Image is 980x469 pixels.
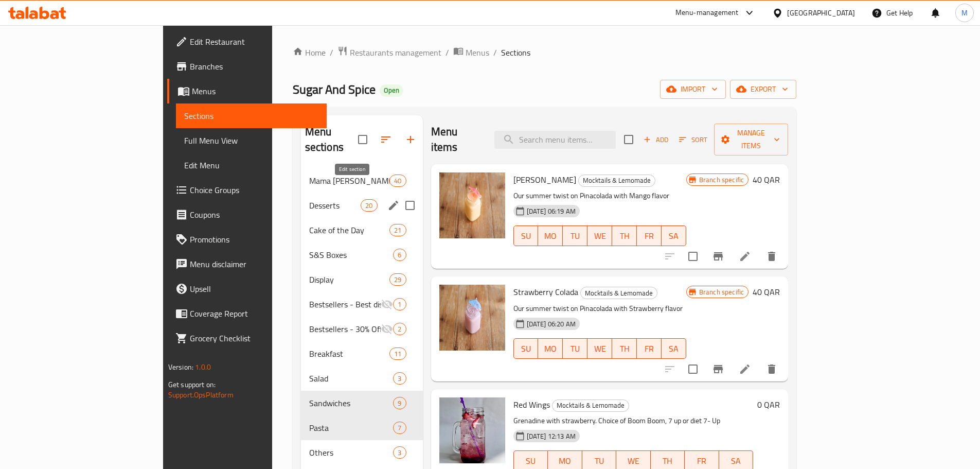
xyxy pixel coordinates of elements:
[676,132,710,148] button: Sort
[167,227,327,252] a: Promotions
[190,60,318,73] span: Branches
[184,159,318,171] span: Edit Menu
[466,46,489,59] span: Menus
[167,252,327,276] a: Menu disclaimer
[689,454,715,468] span: FR
[393,397,406,409] div: items
[176,128,327,153] a: Full Menu View
[513,189,686,202] p: Our summer twist on Pinacolada with Mango flavor
[542,229,559,244] span: MO
[301,341,423,366] div: Breakfast11
[309,348,390,360] span: Breakfast
[739,250,751,263] a: Edit menu item
[662,225,686,246] button: SA
[394,250,405,260] span: 6
[184,110,318,122] span: Sections
[753,285,780,299] h6: 40 QAR
[580,287,657,299] div: Mocktails & Lemomade
[393,298,406,310] div: items
[176,103,327,128] a: Sections
[642,134,670,146] span: Add
[513,414,754,427] p: Grenadine with strawberry. Choice of Boom Boom, 7 up or diet 7- Up
[579,175,655,186] span: Mocktails & Lemomade
[309,298,381,310] span: Bestsellers - Best discounts on selected items
[523,319,580,329] span: [DATE] 06:20 AM
[190,36,318,48] span: Edit Restaurant
[759,244,784,269] button: delete
[666,229,682,244] span: SA
[446,46,449,59] li: /
[513,397,550,412] span: Red Wings
[722,127,780,152] span: Manage items
[190,209,318,221] span: Coupons
[567,229,583,244] span: TU
[513,302,686,315] p: Our summer twist on Pinacolada with Strawberry flavor
[309,175,390,187] span: Mama [PERSON_NAME]
[330,46,333,59] li: /
[352,129,373,150] span: Select all sections
[394,300,405,309] span: 1
[373,127,398,152] span: Sort sections
[706,357,730,381] button: Branch-specific-item
[552,454,578,468] span: MO
[587,225,612,246] button: WE
[581,287,657,299] span: Mocktails & Lemomade
[641,229,657,244] span: FR
[309,323,381,335] span: Bestsellers - 30% Off On Selected Items
[190,307,318,320] span: Coverage Report
[393,372,406,385] div: items
[190,258,318,270] span: Menu disclaimer
[682,358,704,380] span: Select to update
[301,193,423,218] div: Desserts20edit
[301,440,423,465] div: Others3
[518,341,534,356] span: SU
[679,134,707,146] span: Sort
[394,423,405,433] span: 7
[168,360,193,374] span: Version:
[167,178,327,202] a: Choice Groups
[350,46,441,59] span: Restaurants management
[675,7,739,19] div: Menu-management
[431,124,482,155] h2: Menu items
[301,391,423,415] div: Sandwiches9
[192,85,318,97] span: Menus
[394,324,405,334] span: 2
[394,448,405,458] span: 3
[167,276,327,301] a: Upsell
[167,326,327,351] a: Grocery Checklist
[393,323,406,335] div: items
[961,7,968,19] span: M
[639,132,672,148] button: Add
[390,275,405,285] span: 29
[168,378,216,391] span: Get support on:
[167,79,327,103] a: Menus
[552,399,629,412] div: Mocktails & Lemomade
[641,341,657,356] span: FR
[439,285,505,351] img: Strawberry Colada
[612,338,637,359] button: TH
[567,341,583,356] span: TU
[394,374,405,384] span: 3
[753,172,780,187] h6: 40 QAR
[309,224,390,236] span: Cake of the Day
[293,46,796,59] nav: breadcrumb
[655,454,681,468] span: TH
[309,372,394,385] span: Salad
[706,244,730,269] button: Branch-specific-item
[637,225,662,246] button: FR
[301,317,423,341] div: Bestsellers - 30% Off On Selected Items2
[167,54,327,79] a: Branches
[439,397,505,463] img: Red Wings
[578,175,655,187] div: Mocktails & Lemomade
[723,454,750,468] span: SA
[390,349,405,359] span: 11
[301,218,423,242] div: Cake of the Day21
[493,46,497,59] li: /
[309,422,394,434] span: Pasta
[523,431,580,441] span: [DATE] 12:13 AM
[190,283,318,295] span: Upsell
[195,360,211,374] span: 1.0.0
[757,397,780,412] h6: 0 QAR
